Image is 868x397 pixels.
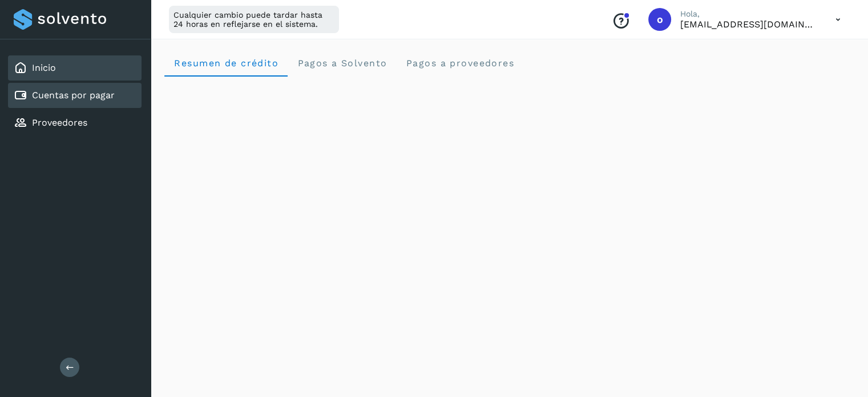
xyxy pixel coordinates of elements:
[173,58,278,69] span: Resumen de crédito
[169,6,339,33] div: Cualquier cambio puede tardar hasta 24 horas en reflejarse en el sistema.
[405,58,514,69] span: Pagos a proveedores
[32,117,87,128] a: Proveedores
[8,55,142,81] div: Inicio
[32,90,115,101] a: Cuentas por pagar
[32,62,56,73] a: Inicio
[680,9,817,19] p: Hola,
[297,58,387,69] span: Pagos a Solvento
[8,110,142,135] div: Proveedores
[8,83,142,108] div: Cuentas por pagar
[680,19,817,30] p: orlando@rfllogistics.com.mx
